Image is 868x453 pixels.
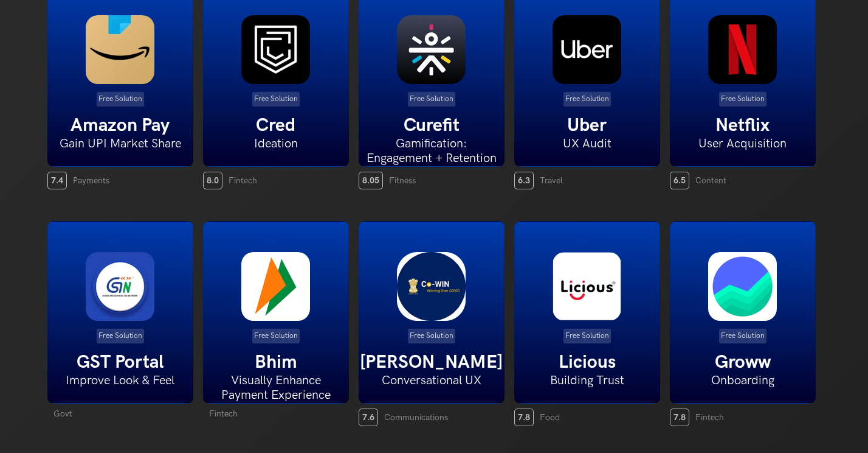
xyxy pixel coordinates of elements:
h5: Licious [515,351,660,373]
p: Free Solution [408,92,455,107]
span: Content [695,175,726,186]
span: 6.3 [514,172,534,189]
span: Communications [384,412,448,423]
p: Free Solution [252,329,300,343]
a: Free Solution [PERSON_NAME] Conversational UX 7.6 Communications [359,221,505,426]
h6: Conversational UX [359,373,504,388]
p: Free Solution [252,92,300,107]
span: 7.4 [47,172,67,189]
p: Free Solution [97,329,144,343]
p: Free Solution [563,329,611,343]
h6: Gain UPI Market Share [48,136,193,151]
h5: Curefit [359,114,504,136]
p: Free Solution [719,329,766,343]
a: Free Solution Groww Onboarding 7.8 Fintech [670,221,816,426]
h6: Onboarding [670,373,815,388]
p: Free Solution [719,92,766,107]
h5: [PERSON_NAME] [359,351,504,373]
span: 7.6 [359,409,378,426]
h5: Netflix [670,114,815,136]
span: Payments [73,175,109,186]
span: 6.5 [670,172,689,189]
h6: Visually Enhance Payment Experience [204,373,348,402]
span: Fitness [389,175,416,186]
p: Free Solution [97,92,144,107]
span: Fintech [229,175,257,186]
p: Free Solution [563,92,611,107]
span: 7.8 [670,409,689,426]
a: Free Solution Bhim Visually Enhance Payment Experience Fintech [203,221,349,419]
span: Fintech [695,412,724,423]
span: 7.8 [514,409,534,426]
span: 8.05 [359,172,383,189]
h5: Uber [515,114,660,136]
h5: Bhim [204,351,348,373]
span: Fintech [209,409,238,419]
h6: User Acquisition [670,136,815,151]
h5: Groww [670,351,815,373]
h5: Cred [204,114,348,136]
a: Free Solution GST Portal Improve Look & Feel Govt [47,221,193,419]
h6: Gamification: Engagement + Retention [359,136,504,166]
h6: Building Trust [515,373,660,388]
span: Travel [540,175,563,186]
span: Govt [53,409,72,419]
h5: Amazon Pay [48,114,193,136]
h6: Improve Look & Feel [48,373,193,388]
span: Food [540,412,560,423]
p: Free Solution [408,329,455,343]
a: Free Solution Licious Building Trust 7.8 Food [514,221,660,426]
h5: GST Portal [48,351,193,373]
span: 8.0 [203,172,222,189]
h6: Ideation [204,136,348,151]
h6: UX Audit [515,136,660,151]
